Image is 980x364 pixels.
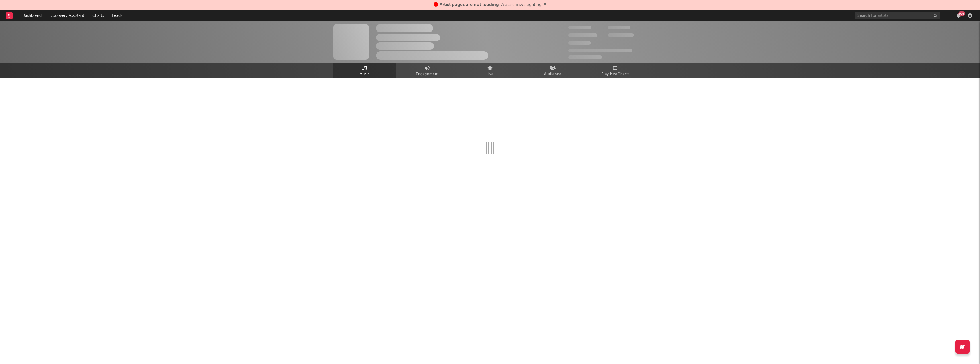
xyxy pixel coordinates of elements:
input: Search for artists [855,12,940,19]
a: Engagement [396,63,459,78]
span: Artist pages are not loading [440,3,499,7]
a: Charts [88,10,108,21]
a: Music [333,63,396,78]
a: Leads [108,10,126,21]
span: 300,000 [568,26,591,29]
span: Audience [544,71,562,78]
span: 100,000 [608,26,630,29]
span: Engagement [416,71,439,78]
span: : We are investigating [440,3,542,7]
a: Live [459,63,521,78]
span: Playlists/Charts [601,71,630,78]
span: Jump Score: 85.0 [568,55,602,59]
span: 1,000,000 [608,33,634,37]
span: 100,000 [568,41,591,45]
a: Playlists/Charts [584,63,647,78]
button: 99+ [957,13,961,18]
a: Discovery Assistant [46,10,88,21]
span: 50,000,000 [568,33,597,37]
span: Live [486,71,494,78]
a: Audience [521,63,584,78]
span: 50,000,000 Monthly Listeners [568,49,632,52]
a: Dashboard [18,10,46,21]
div: 99 + [958,11,965,16]
span: Music [360,71,370,78]
span: Dismiss [543,3,547,7]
